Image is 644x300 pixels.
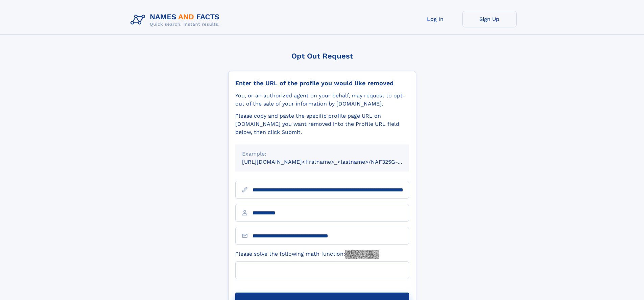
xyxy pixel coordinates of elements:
[235,112,409,136] div: Please copy and paste the specific profile page URL on [DOMAIN_NAME] you want removed into the Pr...
[242,159,422,165] small: [URL][DOMAIN_NAME]<firstname>_<lastname>/NAF325G-xxxxxxxx
[242,150,402,158] div: Example:
[408,11,462,27] a: Log In
[235,250,379,259] label: Please solve the following math function:
[228,52,416,60] div: Opt Out Request
[462,11,517,27] a: Sign Up
[235,79,409,87] div: Enter the URL of the profile you would like removed
[128,11,225,29] img: Logo Names and Facts
[235,92,409,108] div: You, or an authorized agent on your behalf, may request to opt-out of the sale of your informatio...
